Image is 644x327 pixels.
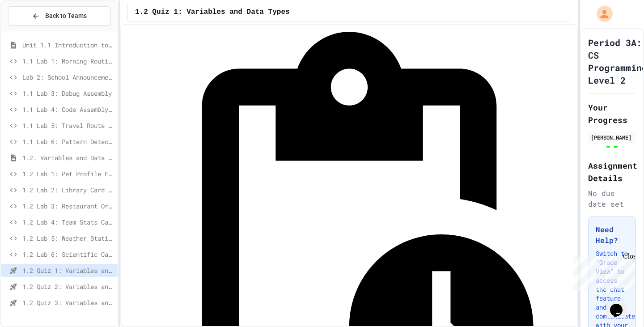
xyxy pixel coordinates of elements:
[587,4,615,24] div: My Account
[22,266,114,275] span: 1.2 Quiz 1: Variables and Data Types
[4,4,62,57] div: Chat with us now!Close
[22,250,114,259] span: 1.2 Lab 6: Scientific Calculator
[22,72,114,82] span: Lab 2: School Announcements
[45,11,87,21] span: Back to Teams
[22,217,114,227] span: 1.2 Lab 4: Team Stats Calculator
[22,89,114,98] span: 1.1 Lab 3: Debug Assembly
[596,224,628,246] h3: Need Help?
[591,133,633,141] div: [PERSON_NAME]
[22,153,114,162] span: 1.2. Variables and Data Types
[22,201,114,211] span: 1.2 Lab 3: Restaurant Order System
[22,137,114,146] span: 1.1 Lab 6: Pattern Detective
[606,291,635,318] iframe: chat widget
[22,121,114,130] span: 1.1 Lab 5: Travel Route Debugger
[22,105,114,114] span: 1.1 Lab 4: Code Assembly Challenge
[135,7,290,17] span: 1.2 Quiz 1: Variables and Data Types
[8,6,110,25] button: Back to Teams
[22,298,114,307] span: 1.2 Quiz 3: Variables and Data Types
[22,56,114,66] span: 1.1 Lab 1: Morning Routine Fix
[588,159,636,184] h2: Assignment Details
[588,101,636,126] h2: Your Progress
[22,40,114,50] span: Unit 1.1 Introduction to Algorithms, Programming and Compilers
[22,234,114,243] span: 1.2 Lab 5: Weather Station Debugger
[22,169,114,178] span: 1.2 Lab 1: Pet Profile Fix
[588,188,636,209] div: No due date set
[22,185,114,195] span: 1.2 Lab 2: Library Card Creator
[22,282,114,291] span: 1.2 Quiz 2: Variables and Data Types
[570,252,635,290] iframe: chat widget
